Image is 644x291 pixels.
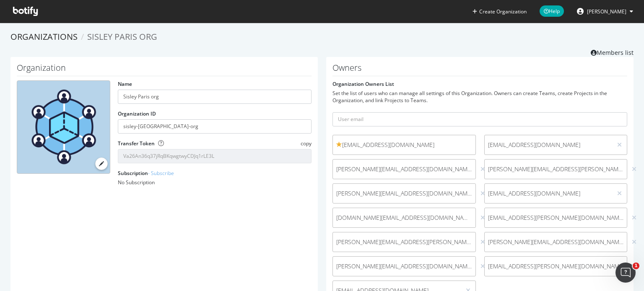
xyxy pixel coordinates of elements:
input: Organization ID [118,119,312,134]
span: [DOMAIN_NAME][EMAIL_ADDRESS][DOMAIN_NAME] [336,214,472,222]
label: Organization ID [118,110,156,117]
button: Create Organization [472,8,527,15]
iframe: Intercom live chat [615,263,636,283]
h1: Organization [17,63,312,76]
input: User email [332,112,627,126]
label: Transfer Token [118,140,155,147]
span: [PERSON_NAME][EMAIL_ADDRESS][DOMAIN_NAME] [336,262,472,270]
a: Members list [591,46,634,57]
a: Organizations [10,31,78,42]
span: [PERSON_NAME][EMAIL_ADDRESS][PERSON_NAME][DOMAIN_NAME] [336,238,472,246]
span: [PERSON_NAME][EMAIL_ADDRESS][DOMAIN_NAME] [488,238,624,246]
span: [PERSON_NAME][EMAIL_ADDRESS][PERSON_NAME][DOMAIN_NAME] [488,165,624,173]
label: Subscription [118,170,174,177]
span: Lucie Jozwiak [587,8,626,15]
button: [PERSON_NAME] [570,5,640,18]
span: Sisley Paris org [87,31,157,42]
a: - Subscribe [148,170,174,177]
div: Set the list of users who can manage all settings of this Organization. Owners can create Teams, ... [332,90,627,104]
span: [EMAIL_ADDRESS][PERSON_NAME][DOMAIN_NAME] [488,262,624,270]
span: [EMAIL_ADDRESS][DOMAIN_NAME] [488,141,609,149]
span: [EMAIL_ADDRESS][DOMAIN_NAME] [488,189,609,198]
label: Name [118,80,132,88]
span: 1 [633,263,639,269]
span: [EMAIL_ADDRESS][PERSON_NAME][DOMAIN_NAME] [488,214,624,222]
span: copy [301,140,312,147]
h1: Owners [332,63,627,76]
span: [PERSON_NAME][EMAIL_ADDRESS][DOMAIN_NAME] [336,165,472,173]
div: No Subscription [118,179,312,186]
ol: breadcrumbs [10,31,634,43]
input: name [118,90,312,104]
span: Help [540,5,564,17]
label: Organization Owners List [332,80,394,88]
span: [EMAIL_ADDRESS][DOMAIN_NAME] [336,141,472,149]
span: [PERSON_NAME][EMAIL_ADDRESS][DOMAIN_NAME] [336,189,472,198]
